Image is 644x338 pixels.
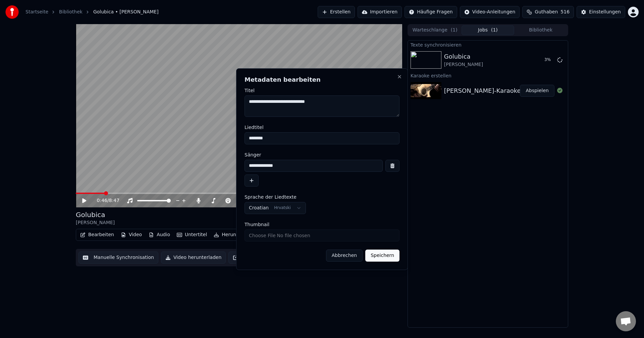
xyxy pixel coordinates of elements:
[245,125,399,130] label: Liedtitel
[245,88,399,93] label: Titel
[245,152,399,157] label: Sänger
[365,250,399,262] button: Speichern
[245,77,399,83] h2: Metadaten bearbeiten
[245,195,297,199] span: Sprache der Liedtexte
[326,250,363,262] button: Abbrechen
[245,222,269,227] span: Thumbnail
